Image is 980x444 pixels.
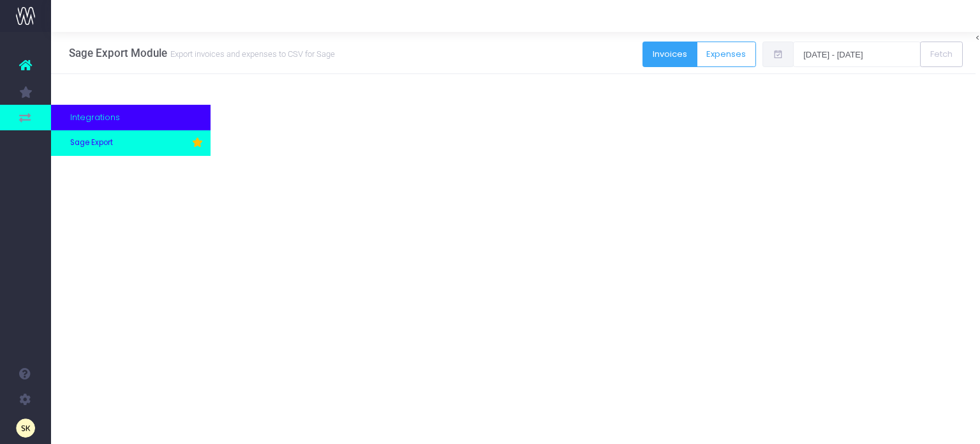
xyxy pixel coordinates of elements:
a: Sage Export [51,130,211,156]
img: images/default_profile_image.png [16,418,35,438]
div: Button group [642,42,757,70]
span: Integrations [70,111,120,124]
small: Export invoices and expenses to CSV for Sage [167,47,335,59]
input: Select date range [793,42,921,67]
button: Fetch [920,42,963,67]
h3: Sage Export Module [69,47,335,59]
span: Sage Export [70,137,113,149]
button: Invoices [642,42,697,67]
button: Expenses [697,42,757,67]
